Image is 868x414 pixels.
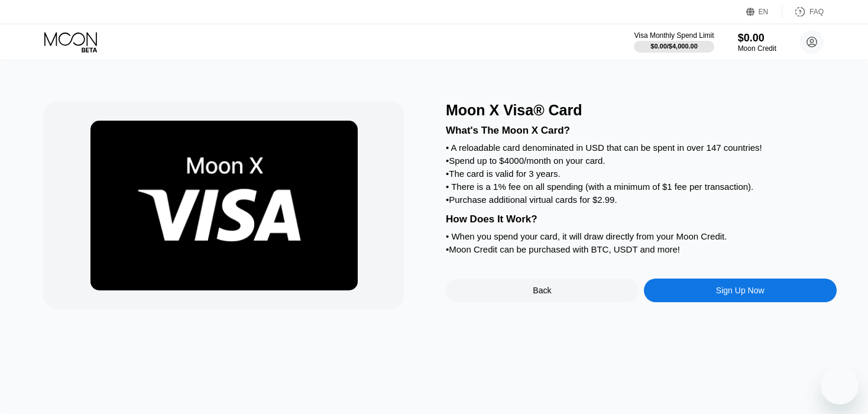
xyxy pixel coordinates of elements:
[782,6,824,18] div: FAQ
[644,279,837,302] div: Sign Up Now
[716,286,765,295] div: Sign Up Now
[446,182,837,192] div: • There is a 1% fee on all spending (with a minimum of $1 fee per transaction).
[446,169,837,179] div: • The card is valid for 3 years.
[446,195,837,205] div: • Purchase additional virtual cards for $2.99.
[738,44,776,53] div: Moon Credit
[738,32,776,53] div: $0.00Moon Credit
[759,8,769,16] div: EN
[446,143,837,153] div: • A reloadable card denominated in USD that can be spent in over 147 countries!
[634,31,714,53] div: Visa Monthly Spend Limit$0.00/$4,000.00
[650,43,698,50] div: $0.00 / $4,000.00
[446,125,837,137] div: What's The Moon X Card?
[446,156,837,166] div: • Spend up to $4000/month on your card.
[446,279,639,302] div: Back
[809,8,824,16] div: FAQ
[446,102,837,119] div: Moon X Visa® Card
[634,31,714,40] div: Visa Monthly Spend Limit
[446,231,837,241] div: • When you spend your card, it will draw directly from your Moon Credit.
[446,244,837,254] div: • Moon Credit can be purchased with BTC, USDT and more!
[533,286,551,295] div: Back
[446,214,837,225] div: How Does It Work?
[738,32,776,44] div: $0.00
[821,367,859,405] iframe: Button to launch messaging window
[746,6,782,18] div: EN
